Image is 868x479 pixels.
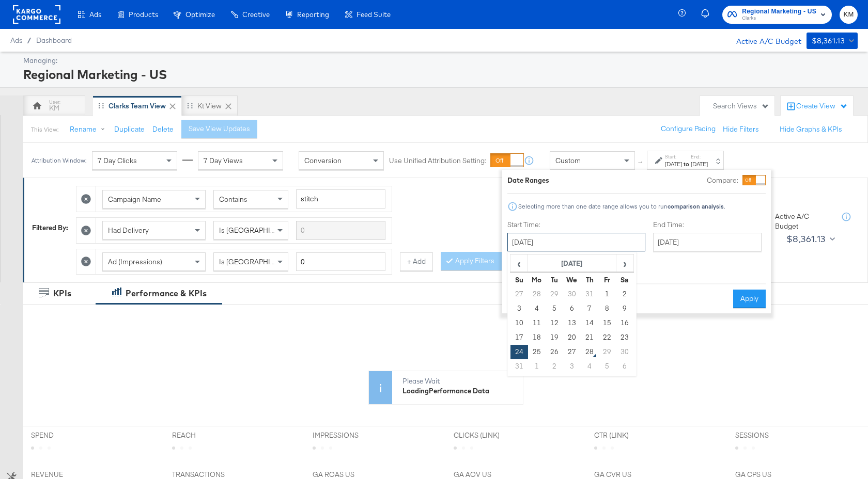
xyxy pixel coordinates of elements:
td: 28 [581,345,598,359]
button: Hide Graphs & KPIs [780,124,842,134]
span: Is [GEOGRAPHIC_DATA] [219,226,298,235]
span: Is [GEOGRAPHIC_DATA] [219,257,298,266]
span: KM [844,9,854,21]
span: Regional Marketing - US [742,6,816,17]
button: Apply [733,290,766,308]
span: Conversion [304,156,342,165]
div: Performance & KPIs [126,288,207,299]
td: 20 [563,330,581,345]
td: 10 [510,316,528,330]
span: 7 Day Views [204,156,243,165]
td: 27 [563,345,581,359]
div: KM [49,103,59,113]
button: $8,361.13 [807,33,858,49]
td: 1 [528,359,546,374]
span: Products [129,10,158,19]
td: 7 [581,301,598,316]
td: 8 [598,301,616,316]
th: Sa [616,273,633,287]
td: 17 [510,330,528,345]
td: 30 [616,345,633,359]
td: 22 [598,330,616,345]
span: Optimize [185,10,215,19]
td: 23 [616,330,633,345]
td: 11 [528,316,546,330]
td: 18 [528,330,546,345]
td: 16 [616,316,633,330]
td: 2 [546,359,563,374]
td: 26 [546,345,563,359]
td: 2 [616,287,633,301]
span: Feed Suite [357,10,391,19]
div: Selecting more than one date range allows you to run . [518,203,725,210]
div: Create View [796,101,848,111]
label: Use Unified Attribution Setting: [389,156,486,166]
td: 31 [510,359,528,374]
div: Active A/C Budget [725,33,801,48]
td: 12 [546,316,563,330]
td: 29 [598,345,616,359]
button: Delete [152,124,174,134]
strong: to [682,160,691,168]
td: 6 [563,301,581,316]
div: Filtered By: [32,223,68,233]
td: 19 [546,330,563,345]
span: 7 Day Clicks [98,156,137,165]
span: Ads [10,36,22,44]
span: Creative [242,10,270,19]
button: Rename [63,120,116,139]
label: Start: [665,153,682,160]
span: › [617,256,633,271]
input: Enter a search term [296,189,385,209]
label: End: [691,153,708,160]
span: Reporting [297,10,329,19]
input: Enter a search term [296,221,385,240]
span: Campaign Name [108,195,161,204]
div: Clarks Team View [109,101,166,111]
input: Enter a number [296,252,385,272]
span: Ads [89,10,101,19]
td: 3 [510,301,528,316]
td: 5 [546,301,563,316]
th: Tu [546,273,563,287]
td: 15 [598,316,616,330]
td: 9 [616,301,633,316]
span: ‹ [511,256,527,271]
td: 5 [598,359,616,374]
div: KPIs [53,288,71,299]
td: 24 [510,345,528,359]
td: 14 [581,316,598,330]
td: 28 [528,287,546,301]
div: [DATE] [665,160,682,168]
span: Ad (Impressions) [108,257,162,266]
span: Custom [555,156,581,165]
button: + Add [400,252,433,271]
div: [DATE] [691,160,708,168]
label: End Time: [653,220,766,230]
span: ↑ [636,161,646,164]
span: Contains [219,195,247,204]
div: Drag to reorder tab [187,103,193,108]
div: Search Views [713,101,769,111]
th: Mo [528,273,546,287]
a: Dashboard [36,36,72,44]
div: Attribution Window: [31,157,87,164]
th: Th [581,273,598,287]
th: [DATE] [528,255,616,273]
td: 6 [616,359,633,374]
td: 27 [510,287,528,301]
td: 13 [563,316,581,330]
button: KM [840,6,858,24]
span: Clarks [742,14,816,23]
th: We [563,273,581,287]
button: Hide Filters [723,124,759,134]
td: 3 [563,359,581,374]
td: 4 [581,359,598,374]
td: 31 [581,287,598,301]
td: 29 [546,287,563,301]
th: Fr [598,273,616,287]
button: Duplicate [114,124,145,134]
td: 1 [598,287,616,301]
span: Had Delivery [108,226,149,235]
